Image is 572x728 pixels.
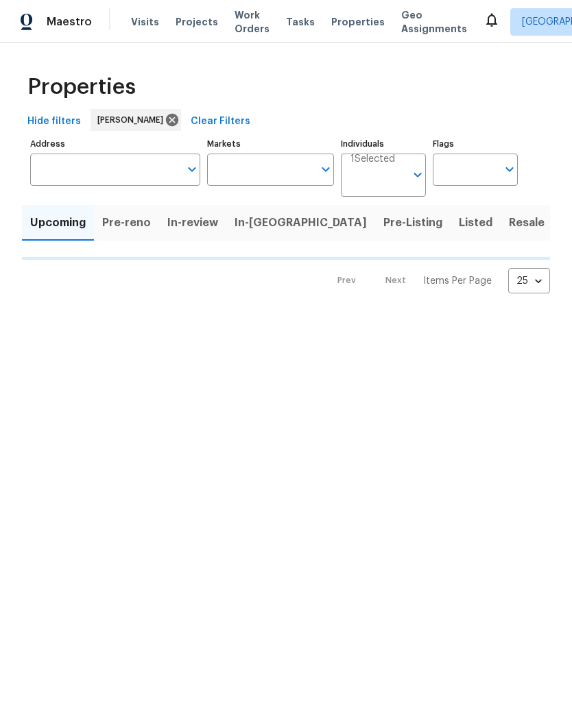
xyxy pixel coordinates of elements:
span: Resale [509,213,545,232]
label: Address [30,140,200,148]
span: Properties [331,15,385,29]
button: Clear Filters [185,109,256,134]
span: Geo Assignments [401,8,467,36]
button: Open [408,165,427,184]
button: Hide filters [22,109,86,134]
span: Listed [459,213,492,232]
span: Upcoming [30,213,86,232]
button: Open [182,160,202,179]
span: 1 Selected [350,154,395,165]
span: Maestro [47,15,92,29]
button: Open [500,160,519,179]
span: Tasks [286,17,315,27]
span: Work Orders [235,8,270,36]
div: 25 [508,263,550,299]
span: Visits [131,15,159,29]
label: Flags [433,140,518,148]
button: Open [316,160,335,179]
div: [PERSON_NAME] [91,109,181,131]
span: Projects [176,15,218,29]
p: Items Per Page [423,274,492,288]
span: Hide filters [27,113,81,130]
span: Pre-Listing [383,213,442,232]
span: Clear Filters [191,113,250,130]
span: Pre-reno [102,213,151,232]
span: In-[GEOGRAPHIC_DATA] [235,213,367,232]
span: [PERSON_NAME] [97,113,169,127]
span: Properties [27,80,136,94]
span: In-review [167,213,218,232]
label: Markets [207,140,335,148]
label: Individuals [341,140,426,148]
nav: Pagination Navigation [324,268,550,293]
